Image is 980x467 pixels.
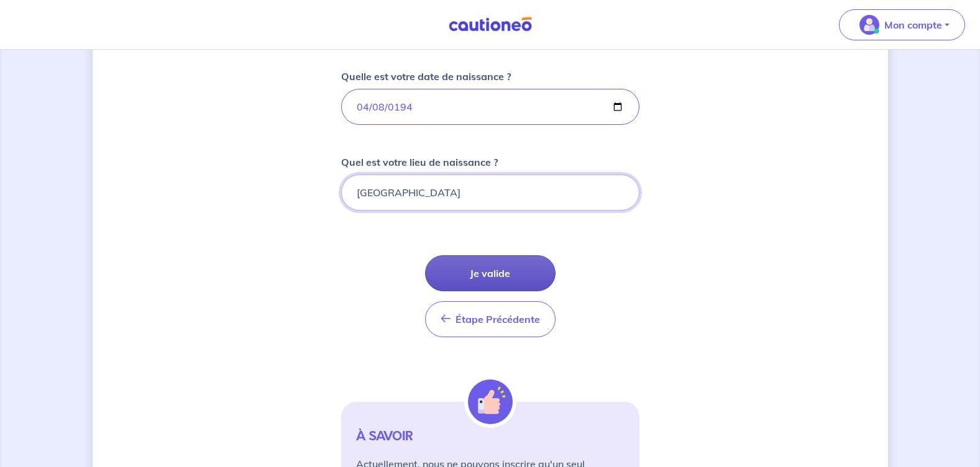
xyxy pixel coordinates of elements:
p: Quelle est votre date de naissance ? [341,69,511,84]
input: Paris [341,175,639,211]
img: illu_alert_hand.svg [468,379,513,424]
button: illu_account_valid_menu.svgMon compte [839,9,965,40]
strong: À SAVOIR [356,427,413,445]
img: Cautioneo [444,17,537,32]
input: 01/01/1980 [341,89,639,125]
button: Étape Précédente [425,301,556,337]
button: Je valide [425,255,556,291]
p: Mon compte [884,17,942,32]
span: Étape Précédente [456,313,540,325]
p: Quel est votre lieu de naissance ? [341,155,498,170]
img: illu_account_valid_menu.svg [859,15,879,35]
